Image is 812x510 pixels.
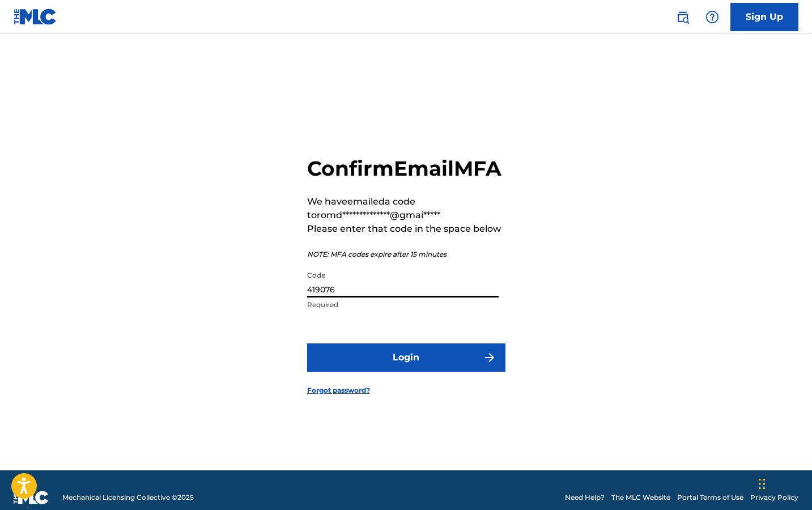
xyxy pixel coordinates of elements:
[755,456,812,510] iframe: Chat Widget
[611,492,670,503] a: The MLC Website
[705,10,719,24] img: help
[307,343,505,372] button: Login
[671,6,694,28] a: Public Search
[730,3,798,31] a: Sign Up
[14,491,49,504] img: logo
[676,10,690,24] img: search
[677,492,743,503] a: Portal Terms of Use
[701,6,724,28] div: Help
[307,222,505,236] p: Please enter that code in the space below
[307,385,370,396] a: Forgot password?
[62,492,194,503] span: Mechanical Licensing Collective © 2025
[307,249,505,260] p: NOTE: MFA codes expire after 15 minutes
[759,467,766,501] div: Drag
[750,492,798,503] a: Privacy Policy
[307,300,499,310] p: Required
[14,8,57,25] img: MLC Logo
[307,156,505,181] h2: Confirm Email MFA
[565,492,605,503] a: Need Help?
[483,351,496,364] img: f7272a7cc735f4ea7f67.svg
